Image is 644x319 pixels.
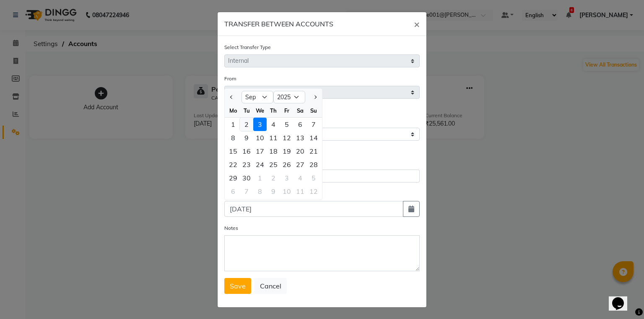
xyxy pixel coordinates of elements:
div: Friday, September 12, 2025 [280,131,293,144]
div: 13 [293,131,307,144]
div: 23 [240,158,253,171]
div: Wednesday, October 1, 2025 [253,171,267,185]
div: Tuesday, September 2, 2025 [240,118,253,131]
div: 14 [307,131,320,144]
div: 5 [307,171,320,185]
div: 30 [240,171,253,185]
div: Friday, September 26, 2025 [280,158,293,171]
div: 16 [240,144,253,158]
div: Sunday, September 21, 2025 [307,144,320,158]
div: 8 [253,185,267,198]
div: 2 [240,118,253,131]
div: 6 [293,118,307,131]
div: Th [267,104,280,117]
button: Cancel [254,278,287,294]
span: Save [230,282,246,290]
div: Monday, September 29, 2025 [226,171,240,185]
div: Wednesday, September 3, 2025 [253,118,267,131]
div: Friday, October 3, 2025 [280,171,293,185]
div: Wednesday, September 24, 2025 [253,158,267,171]
div: 21 [307,144,320,158]
div: Tuesday, September 23, 2025 [240,158,253,171]
div: 11 [293,185,307,198]
h6: TRANSFER BETWEEN ACCOUNTS [224,19,333,29]
label: From [224,75,236,82]
div: Sunday, October 5, 2025 [307,171,320,185]
div: Friday, October 10, 2025 [280,185,293,198]
div: Tuesday, September 9, 2025 [240,131,253,144]
label: Notes [224,224,238,232]
div: 9 [267,185,280,198]
div: 20 [293,144,307,158]
select: Select year [273,91,305,103]
div: Monday, September 1, 2025 [226,118,240,131]
div: Tuesday, October 7, 2025 [240,185,253,198]
div: 7 [307,118,320,131]
div: 1 [253,171,267,185]
button: Save [224,278,251,294]
div: 10 [253,131,267,144]
div: 3 [280,171,293,185]
div: Monday, September 22, 2025 [226,158,240,171]
div: Sunday, September 7, 2025 [307,118,320,131]
div: Mo [226,104,240,117]
div: Saturday, September 27, 2025 [293,158,307,171]
div: Sunday, September 28, 2025 [307,158,320,171]
div: Tuesday, September 16, 2025 [240,144,253,158]
div: 5 [280,118,293,131]
div: 18 [267,144,280,158]
div: 24 [253,158,267,171]
div: 28 [307,158,320,171]
div: 15 [226,144,240,158]
div: Thursday, September 4, 2025 [267,118,280,131]
div: Saturday, October 4, 2025 [293,171,307,185]
div: 1 [226,118,240,131]
div: Su [307,104,320,117]
div: 9 [240,131,253,144]
div: Monday, October 6, 2025 [226,185,240,198]
div: 8 [226,131,240,144]
div: Sa [293,104,307,117]
div: We [253,104,267,117]
div: Thursday, September 11, 2025 [267,131,280,144]
div: 4 [293,171,307,185]
div: Thursday, September 25, 2025 [267,158,280,171]
div: 25 [267,158,280,171]
div: 7 [240,185,253,198]
div: 12 [307,185,320,198]
select: Select month [241,91,273,103]
div: Tuesday, September 30, 2025 [240,171,253,185]
div: 12 [280,131,293,144]
div: 29 [226,171,240,185]
div: Monday, September 15, 2025 [226,144,240,158]
button: Close [407,12,426,36]
label: Select Transfer Type [224,44,271,51]
div: 10 [280,185,293,198]
span: × [414,18,420,30]
div: Thursday, September 18, 2025 [267,144,280,158]
div: 19 [280,144,293,158]
div: Tu [240,104,253,117]
div: Friday, September 5, 2025 [280,118,293,131]
div: Saturday, September 13, 2025 [293,131,307,144]
div: 22 [226,158,240,171]
div: 11 [267,131,280,144]
div: Thursday, October 9, 2025 [267,185,280,198]
button: Next month [312,90,319,104]
div: Saturday, September 6, 2025 [293,118,307,131]
div: 3 [253,118,267,131]
div: Wednesday, October 8, 2025 [253,185,267,198]
div: Thursday, October 2, 2025 [267,171,280,185]
div: Friday, September 19, 2025 [280,144,293,158]
div: 17 [253,144,267,158]
div: Saturday, September 20, 2025 [293,144,307,158]
div: Sunday, October 12, 2025 [307,185,320,198]
div: 26 [280,158,293,171]
div: Fr [280,104,293,117]
div: Wednesday, September 17, 2025 [253,144,267,158]
div: Sunday, September 14, 2025 [307,131,320,144]
div: Monday, September 8, 2025 [226,131,240,144]
div: 4 [267,118,280,131]
div: 2 [267,171,280,185]
div: Wednesday, September 10, 2025 [253,131,267,144]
